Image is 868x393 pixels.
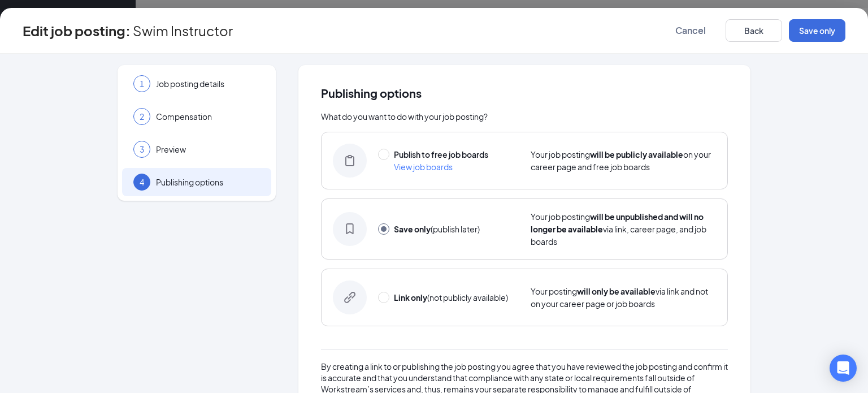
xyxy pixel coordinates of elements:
button: Save only [789,19,845,42]
span: Publishing options [321,88,728,99]
h3: Edit job posting: [23,21,131,40]
span: Preview [156,144,260,155]
strong: Save only [394,224,431,234]
span: Publishing options [156,176,260,188]
strong: will be publicly available [590,149,683,159]
span: 1 [140,78,144,89]
span: Your job posting via link, career page, and job boards [531,211,706,247]
span: Publish to free job boards [394,149,488,159]
strong: will be unpublished and will no longer be available [531,211,704,234]
span: Your job posting on your career page and free job boards [531,149,711,172]
button: Cancel [662,19,719,42]
span: Your posting via link and not on your career page or job boards [531,286,708,309]
svg: SaveOnlyIcon [344,223,355,235]
span: 2 [140,111,144,122]
span: (publish later) [394,224,480,234]
span: Job posting details [156,78,260,89]
button: Back [726,19,782,42]
svg: LinkOnlyIcon [344,292,355,303]
span: (not publicly available) [394,292,508,303]
span: Swim Instructor [133,25,233,36]
span: What do you want to do with your job posting? [321,111,488,122]
span: 3 [140,144,144,155]
strong: Link only [394,292,427,303]
strong: will only be available [577,286,656,296]
div: Open Intercom Messenger [830,355,857,382]
svg: BoardIcon [344,155,355,166]
span: View job boards [394,162,453,172]
span: 4 [140,176,144,188]
span: Compensation [156,111,260,122]
span: Cancel [675,25,706,36]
